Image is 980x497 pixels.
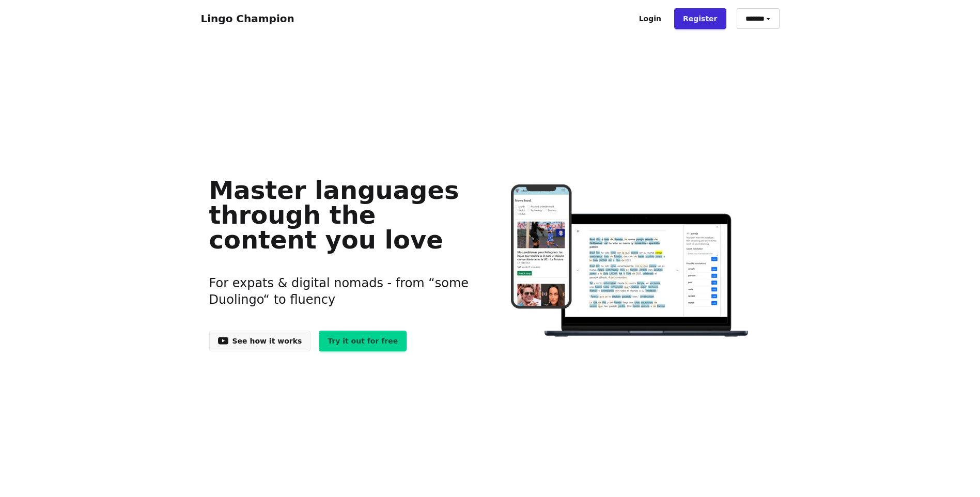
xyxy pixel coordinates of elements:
[630,8,670,29] a: Login
[209,331,311,351] a: See how it works
[490,184,771,339] img: Learn languages online
[319,331,407,351] a: Try it out for free
[201,12,294,25] a: Lingo Champion
[209,178,474,252] h1: Master languages through the content you love
[674,8,726,29] a: Register
[209,262,474,320] h3: For expats & digital nomads - from “some Duolingo“ to fluency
